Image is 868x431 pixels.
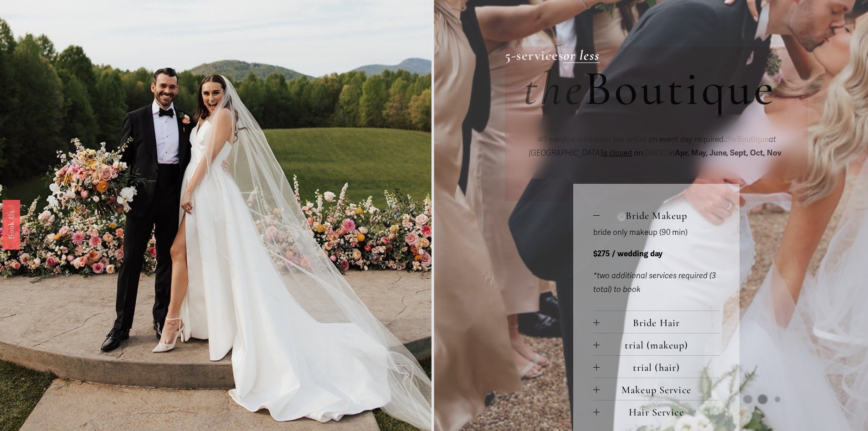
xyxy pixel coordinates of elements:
span: trial (makeup) [600,339,719,351]
button: Bride Hair [593,311,719,333]
span: Boutique [725,135,769,144]
em: *two additional services required (3 total) to book [593,271,716,295]
strong: 5-services [505,47,564,64]
span: Bride Hair [600,317,719,329]
button: Makeup Service [593,378,719,400]
p: on [523,133,790,161]
span: in [667,148,783,158]
p: bride only makeup (90 min) [593,226,719,240]
a: Book Us [2,199,20,249]
span: Makeup Service [600,384,719,396]
em: the [523,59,584,118]
span: Hair Service [600,406,719,418]
span: trial (hair) [600,361,719,374]
em: ✽ [536,135,543,144]
button: trial (hair) [593,356,719,378]
button: Hair Service [593,400,719,422]
div: Bride Makeup [593,226,719,311]
span: Bride Makeup [600,209,719,222]
span: on event day required. [647,135,725,144]
span: is closed [602,148,632,158]
button: trial (makeup) [593,333,719,355]
em: [DATE] [643,148,667,158]
button: Bride Makeup [593,204,719,226]
strong: Apr, May, June, Sept, Oct, Nov [675,148,781,158]
a: or less [564,47,600,64]
strong: 3-service minimum per artist [543,135,647,144]
em: the [725,135,737,144]
strong: $275 / wedding day [593,249,663,259]
span: Boutique [584,59,776,118]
